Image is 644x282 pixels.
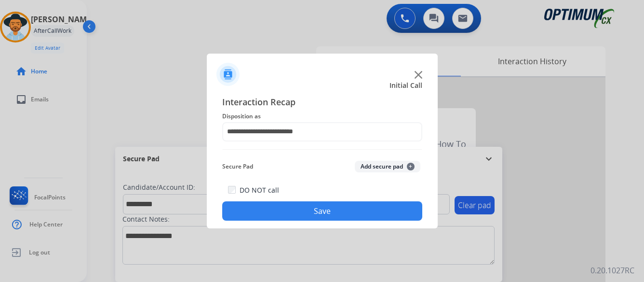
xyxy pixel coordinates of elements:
[222,95,422,111] span: Interaction Recap
[240,185,279,195] label: DO NOT call
[216,63,240,86] img: contactIcon
[389,81,422,90] span: Initial Call
[222,161,253,172] span: Secure Pad
[590,265,634,276] p: 0.20.1027RC
[407,163,415,170] span: +
[222,201,422,221] button: Save
[355,161,420,172] button: Add secure pad+
[222,111,422,122] span: Disposition as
